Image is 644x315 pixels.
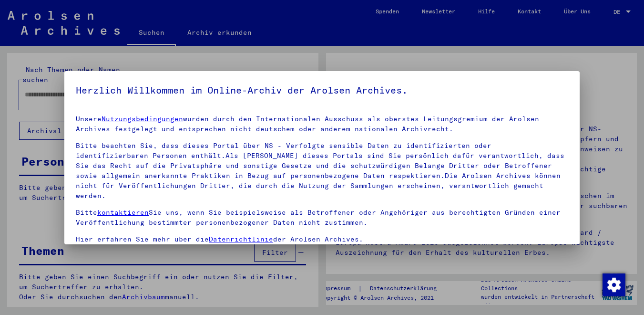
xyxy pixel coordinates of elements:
a: kontaktieren [97,208,149,217]
p: Hier erfahren Sie mehr über die der Arolsen Archives. [76,234,568,244]
p: Bitte Sie uns, wenn Sie beispielsweise als Betroffener oder Angehöriger aus berechtigten Gründen ... [76,208,568,228]
a: Datenrichtlinie [209,235,273,243]
p: Unsere wurden durch den Internationalen Ausschuss als oberstes Leitungsgremium der Arolsen Archiv... [76,114,568,134]
div: Zustimmung ändern [602,273,625,296]
a: Nutzungsbedingungen [102,115,183,123]
img: Zustimmung ändern [603,273,625,296]
h5: Herzlich Willkommen im Online-Archiv der Arolsen Archives. [76,83,568,98]
p: Bitte beachten Sie, dass dieses Portal über NS - Verfolgte sensible Daten zu identifizierten oder... [76,141,568,201]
